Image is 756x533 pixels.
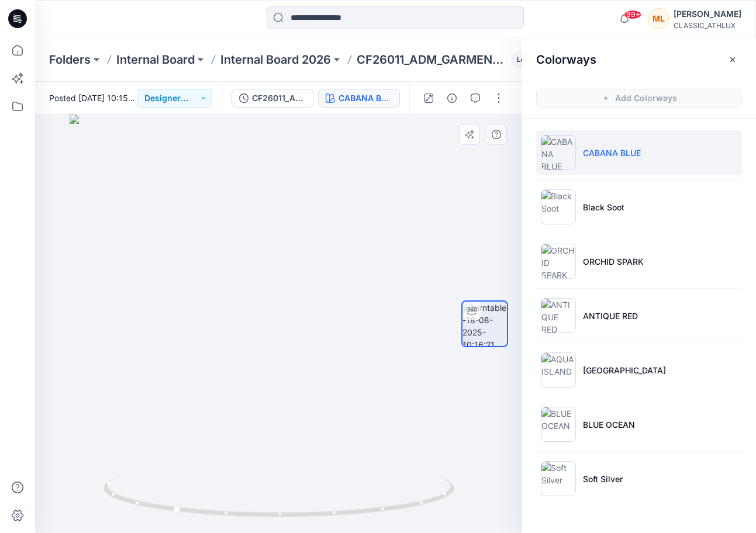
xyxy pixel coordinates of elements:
[443,89,461,108] button: Details
[339,92,392,105] div: CABANA BLUE
[541,352,576,387] img: AQUA ISLAND
[116,51,195,68] a: Internal Board
[462,302,507,346] img: turntable-18-08-2025-10:16:21
[583,473,623,485] p: Soft Silver
[583,147,641,159] p: CABANA BLUE
[583,364,666,376] p: [GEOGRAPHIC_DATA]
[583,255,644,268] p: ORCHID SPARK
[648,8,669,29] div: ML
[583,418,635,431] p: BLUE OCEAN
[674,21,741,30] div: CLASSIC_ATHLUX
[541,407,576,442] img: BLUE OCEAN
[512,53,565,67] span: Legacy Style
[536,53,596,67] h2: Colorways
[252,92,306,105] div: CF26011_ADM_GARMENT DYED SWIM TRUNK
[318,89,400,108] button: CABANA BLUE
[583,201,624,213] p: Black Soot
[624,10,641,19] span: 99+
[541,135,576,170] img: CABANA BLUE
[541,189,576,224] img: Black Soot
[541,298,576,333] img: ANTIQUE RED
[220,51,331,68] a: Internal Board 2026
[583,310,638,322] p: ANTIQUE RED
[49,51,91,68] a: Folders
[541,461,576,496] img: Soft Silver
[674,7,741,21] div: [PERSON_NAME]
[49,92,137,104] span: Posted [DATE] 10:15 by
[232,89,313,108] button: CF26011_ADM_GARMENT DYED SWIM TRUNK
[541,244,576,279] img: ORCHID SPARK
[357,51,507,68] p: CF26011_ADM_GARMENT DYED SWIM TRUNK
[507,51,565,68] button: Legacy Style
